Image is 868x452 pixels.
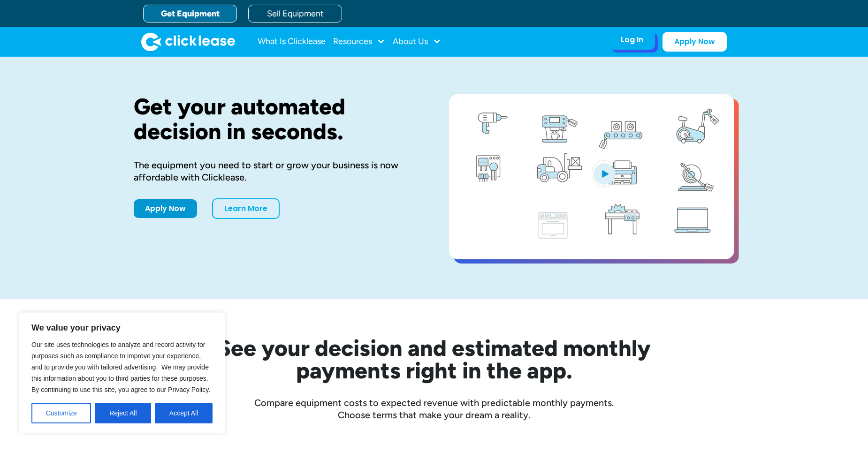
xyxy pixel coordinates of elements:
[19,312,225,433] div: We value your privacy
[134,397,734,421] div: Compare equipment costs to expected revenue with predictable monthly payments. Choose terms that ...
[662,32,727,52] a: Apply Now
[134,159,419,183] div: The equipment you need to start or grow your business is now affordable with Clicklease.
[31,322,213,333] p: We value your privacy
[31,403,91,423] button: Customize
[621,35,643,45] div: Log In
[449,94,734,259] a: open lightbox
[134,94,419,144] h1: Get your automated decision in seconds.
[134,199,197,218] a: Apply Now
[258,32,326,51] a: What Is Clicklease
[212,198,280,219] a: Learn More
[155,403,213,423] button: Accept All
[592,160,617,187] img: Blue play button logo on a light blue circular background
[141,32,235,51] img: Clicklease logo
[143,5,237,23] a: Get Equipment
[171,337,697,382] h2: See your decision and estimated monthly payments right in the app.
[31,341,210,393] span: Our site uses technologies to analyze and record activity for purposes such as compliance to impr...
[333,32,385,51] div: Resources
[141,32,235,51] a: home
[248,5,342,23] a: Sell Equipment
[95,403,151,423] button: Reject All
[393,32,441,51] div: About Us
